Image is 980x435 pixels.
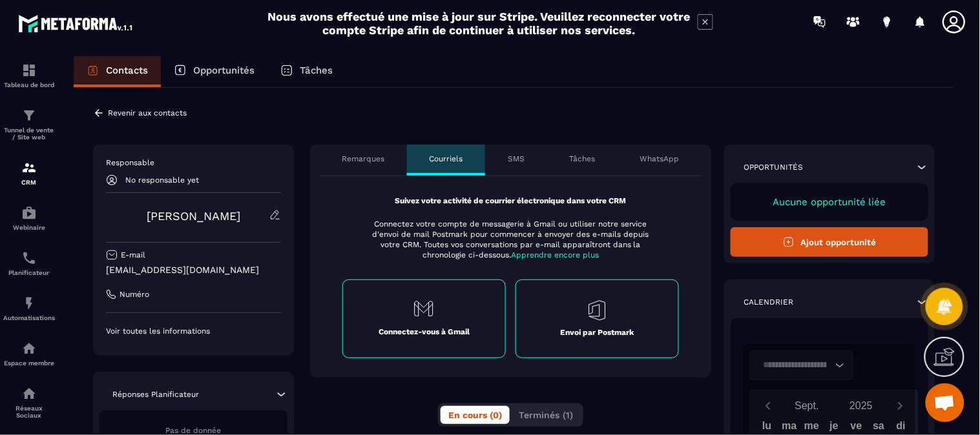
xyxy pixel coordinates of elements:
[3,126,55,141] p: Tunnel de vente / Site web
[18,12,134,35] img: logo
[508,154,525,164] p: SMS
[731,227,928,257] button: Ajout opportunité
[379,327,470,337] p: Connectez-vous à Gmail
[364,219,658,260] p: Connectez votre compte de messagerie à Gmail ou utiliser notre service d'envoi de mail Postmark p...
[3,359,55,367] p: Espace membre
[21,386,37,401] img: social-network
[193,65,255,76] p: Opportunités
[448,410,502,420] span: En cours (0)
[106,65,148,76] p: Contacts
[926,383,964,422] a: Open chat
[21,205,37,221] img: automations
[744,162,803,172] p: Opportunités
[342,196,680,206] p: Suivez votre activité de courrier électronique dans votre CRM
[21,160,37,176] img: formation
[21,341,37,356] img: automations
[3,286,55,331] a: automationsautomationsAutomatisations
[267,10,691,37] h2: Nous avons effectué une mise à jour sur Stripe. Veuillez reconnecter votre compte Stripe afin de ...
[3,150,55,196] a: formationformationCRM
[3,269,55,276] p: Planificateur
[3,376,55,429] a: social-networksocial-networkRéseaux Sociaux
[300,65,333,76] p: Tâches
[112,389,199,400] p: Réponses Planificateur
[161,56,267,87] a: Opportunités
[511,406,581,424] button: Terminés (1)
[21,250,37,266] img: scheduler
[3,53,55,98] a: formationformationTableau de bord
[3,179,55,186] p: CRM
[21,296,37,311] img: automations
[744,196,915,208] p: Aucune opportunité liée
[3,405,55,419] p: Réseaux Sociaux
[3,241,55,286] a: schedulerschedulerPlanificateur
[3,224,55,231] p: Webinaire
[3,196,55,241] a: automationsautomationsWebinaire
[511,250,599,259] span: Apprendre encore plus
[106,326,281,336] p: Voir toutes les informations
[519,410,573,420] span: Terminés (1)
[74,56,161,87] a: Contacts
[744,297,793,307] p: Calendrier
[3,331,55,376] a: automationsautomationsEspace membre
[267,56,346,87] a: Tâches
[342,154,384,164] p: Remarques
[121,250,145,260] p: E-mail
[106,264,281,276] p: [EMAIL_ADDRESS][DOMAIN_NAME]
[120,289,149,299] p: Numéro
[165,426,221,435] span: Pas de donnée
[561,327,634,338] p: Envoi par Postmark
[441,406,510,424] button: En cours (0)
[640,154,680,164] p: WhatsApp
[3,81,55,88] p: Tableau de bord
[21,108,37,123] img: formation
[3,314,55,321] p: Automatisations
[569,154,595,164] p: Tâches
[21,63,37,78] img: formation
[430,154,463,164] p: Courriels
[106,157,281,168] p: Responsable
[108,108,187,117] p: Revenir aux contacts
[125,176,199,185] p: No responsable yet
[147,209,240,223] a: [PERSON_NAME]
[3,98,55,150] a: formationformationTunnel de vente / Site web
